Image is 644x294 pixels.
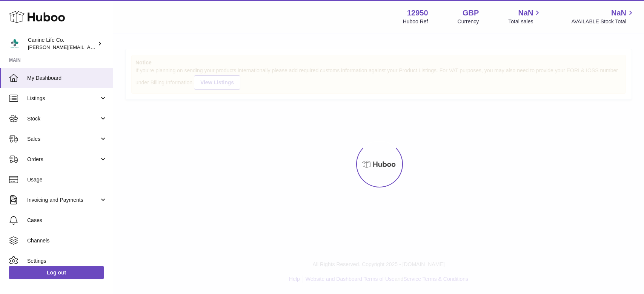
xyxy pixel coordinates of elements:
span: Total sales [508,18,542,25]
div: Canine Life Co. [28,37,96,51]
strong: 12950 [407,8,428,18]
span: Listings [27,95,99,102]
img: kevin@clsgltd.co.uk [9,38,20,49]
span: Stock [27,115,99,122]
span: Channels [27,237,107,244]
span: Sales [27,136,99,143]
div: Currency [458,18,479,25]
a: Log out [9,266,104,279]
span: AVAILABLE Stock Total [571,18,635,25]
span: NaN [518,8,533,18]
strong: GBP [463,8,479,18]
span: [PERSON_NAME][EMAIL_ADDRESS][DOMAIN_NAME] [28,44,151,50]
span: Cases [27,217,107,224]
div: Huboo Ref [403,18,428,25]
span: My Dashboard [27,75,107,82]
span: Orders [27,156,99,163]
a: NaN AVAILABLE Stock Total [571,8,635,25]
a: NaN Total sales [508,8,542,25]
span: NaN [611,8,626,18]
span: Settings [27,257,107,265]
span: Usage [27,176,107,183]
span: Invoicing and Payments [27,197,99,204]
